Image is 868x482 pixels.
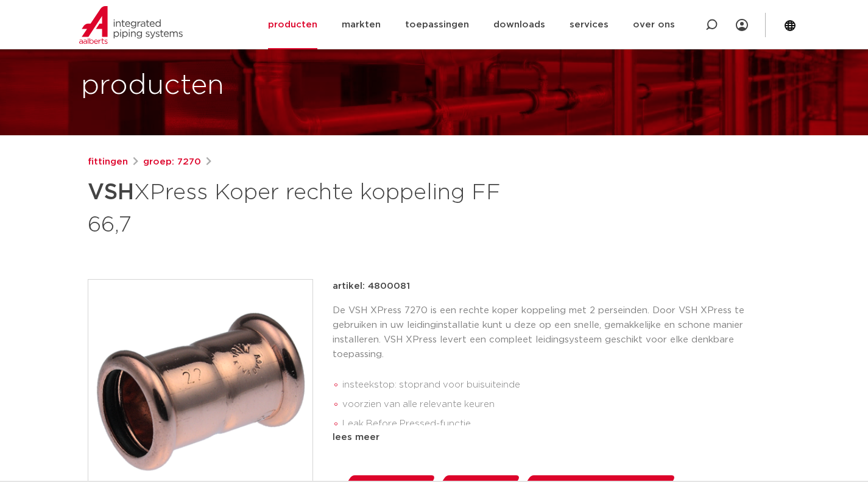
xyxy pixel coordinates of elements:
[342,395,781,414] li: voorzien van alle relevante keuren
[143,155,201,169] a: groep: 7270
[81,66,224,105] h1: producten
[88,155,128,169] a: fittingen
[342,375,781,395] li: insteekstop: stoprand voor buisuiteinde
[333,279,410,294] p: artikel: 4800081
[88,174,545,240] h1: XPress Koper rechte koppeling FF 66,7
[333,430,781,445] div: lees meer
[333,303,781,362] p: De VSH XPress 7270 is een rechte koper koppeling met 2 perseinden. Door VSH XPress te gebruiken i...
[88,182,134,204] strong: VSH
[342,414,781,434] li: Leak Before Pressed-functie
